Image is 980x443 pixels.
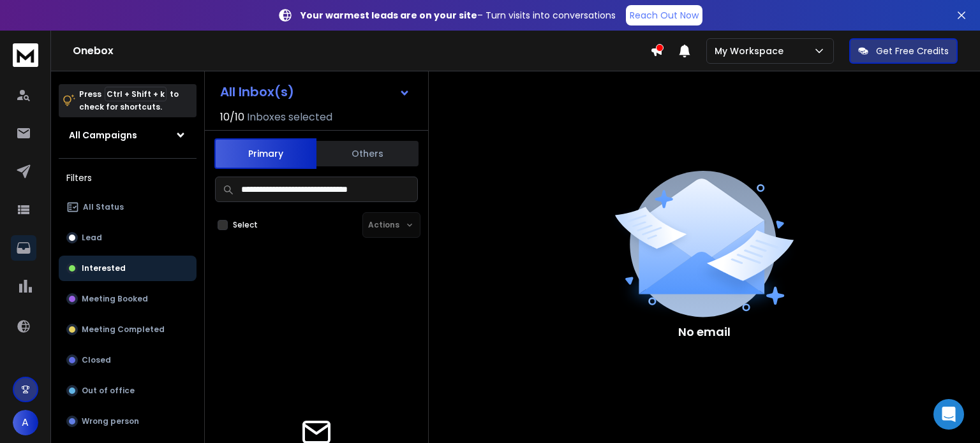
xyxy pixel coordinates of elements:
[210,79,420,105] button: All Inbox(s)
[82,294,148,304] p: Meeting Booked
[82,263,126,273] p: Interested
[59,317,197,342] button: Meeting Completed
[105,87,167,101] span: Ctrl + Shift + k
[316,140,419,168] button: Others
[13,43,38,67] img: logo
[59,169,197,187] h3: Filters
[849,38,958,64] button: Get Free Credits
[301,9,477,22] strong: Your warmest leads are on your site
[233,220,258,230] label: Select
[59,194,197,220] button: All Status
[73,43,650,59] h1: Onebox
[83,202,124,212] p: All Status
[301,9,616,22] p: – Turn visits into conversations
[59,409,197,434] button: Wrong person
[59,122,197,148] button: All Campaigns
[626,5,702,25] a: Reach Out Now
[59,286,197,312] button: Meeting Booked
[82,386,135,396] p: Out of office
[59,378,197,403] button: Out of office
[13,410,38,435] button: A
[214,138,316,169] button: Primary
[82,355,111,365] p: Closed
[220,110,244,125] span: 10 / 10
[82,324,165,335] p: Meeting Completed
[876,45,949,57] p: Get Free Credits
[933,399,964,430] div: Open Intercom Messenger
[630,9,699,22] p: Reach Out Now
[59,347,197,373] button: Closed
[82,233,102,243] p: Lead
[79,88,179,113] p: Press to check for shortcuts.
[59,225,197,251] button: Lead
[715,45,789,57] p: My Workspace
[59,256,197,281] button: Interested
[678,323,731,341] p: No email
[69,129,137,142] h1: All Campaigns
[82,416,139,426] p: Wrong person
[220,85,294,98] h1: All Inbox(s)
[247,110,332,125] h3: Inboxes selected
